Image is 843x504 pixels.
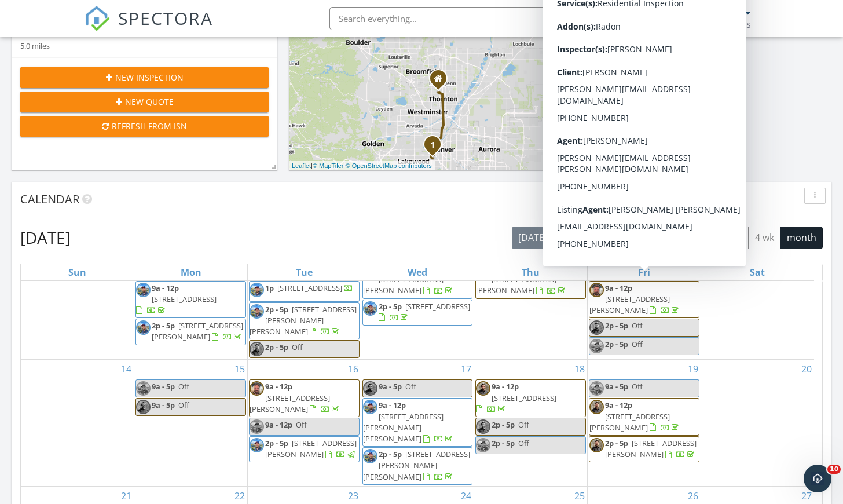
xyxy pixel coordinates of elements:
[362,447,473,485] a: 2p - 5p [STREET_ADDRESS][PERSON_NAME][PERSON_NAME]
[313,162,344,169] a: © MapTiler
[265,381,292,392] span: 9a - 12p
[363,449,377,463] img: img_9759.jpeg
[135,281,246,319] a: 9a - 12p [STREET_ADDRESS]
[804,465,831,492] iframe: Intercom live chat
[476,419,490,434] img: josh_donato_headshot.jpg
[605,400,632,410] span: 9a - 12p
[605,339,628,349] span: 2p - 5p
[178,400,189,410] span: Off
[438,78,445,85] div: 10576 Lipan St, Northglenn CO 80234
[265,283,274,293] span: 1p
[125,96,174,108] span: New Quote
[362,398,473,447] a: 9a - 12p [STREET_ADDRESS][PERSON_NAME][PERSON_NAME]
[701,223,814,360] td: Go to September 13, 2025
[747,264,767,280] a: Saturday
[292,342,303,352] span: Off
[249,281,360,302] a: 1p [STREET_ADDRESS]
[664,19,751,30] div: Catalyst Inspections
[250,304,264,319] img: img_9759.jpeg
[632,320,643,331] span: Off
[250,304,357,337] span: [STREET_ADDRESS][PERSON_NAME][PERSON_NAME]
[134,360,248,486] td: Go to September 15, 2025
[492,419,515,430] span: 2p - 5p
[405,381,416,392] span: Off
[21,360,134,486] td: Go to September 14, 2025
[136,400,151,414] img: josh_donato_headshot.jpg
[346,162,432,169] a: © OpenStreetMap contributors
[748,227,780,249] button: 4 wk
[152,283,179,293] span: 9a - 12p
[476,274,556,295] span: [STREET_ADDRESS][PERSON_NAME]
[475,379,586,417] a: 9a - 12p [STREET_ADDRESS]
[430,141,435,149] i: 1
[265,438,357,459] a: 2p - 5p [STREET_ADDRESS][PERSON_NAME]
[710,227,749,249] button: cal wk
[361,223,474,360] td: Go to September 10, 2025
[636,264,653,280] a: Friday
[518,438,529,448] span: Off
[152,381,175,392] span: 9a - 5p
[459,360,474,378] a: Go to September 17, 2025
[250,381,264,396] img: josh_donato.jpeg
[363,400,377,414] img: img_9759.jpeg
[518,419,529,430] span: Off
[605,283,632,293] span: 9a - 12p
[379,301,470,323] a: 2p - 5p [STREET_ADDRESS]
[265,283,353,293] a: 1p [STREET_ADDRESS]
[363,274,444,295] span: [STREET_ADDRESS][PERSON_NAME]
[675,227,710,249] button: week
[136,381,151,396] img: img_9759.jpeg
[249,302,360,340] a: 2p - 5p [STREET_ADDRESS][PERSON_NAME][PERSON_NAME]
[115,71,184,83] span: New Inspection
[476,381,490,396] img: josh_donato_headshot.jpg
[799,360,814,378] a: Go to September 20, 2025
[265,438,357,459] span: [STREET_ADDRESS][PERSON_NAME]
[589,339,604,353] img: img_9759.jpeg
[152,400,175,410] span: 9a - 5p
[363,449,470,481] a: 2p - 5p [STREET_ADDRESS][PERSON_NAME][PERSON_NAME]
[363,400,455,444] a: 9a - 12p [STREET_ADDRESS][PERSON_NAME][PERSON_NAME]
[136,320,151,335] img: img_9759.jpeg
[589,436,699,462] a: 2p - 5p [STREET_ADDRESS][PERSON_NAME]
[589,283,681,315] a: 9a - 12p [STREET_ADDRESS][PERSON_NAME]
[492,393,556,403] span: [STREET_ADDRESS]
[66,264,89,280] a: Sunday
[363,381,377,396] img: josh_donato_headshot.jpg
[405,264,430,280] a: Wednesday
[20,116,269,137] button: Refresh from ISN
[277,283,342,293] span: [STREET_ADDRESS]
[250,304,357,337] a: 2p - 5p [STREET_ADDRESS][PERSON_NAME][PERSON_NAME]
[118,6,213,30] span: SPECTORA
[152,320,175,331] span: 2p - 5p
[605,320,628,331] span: 2p - 5p
[588,360,701,486] td: Go to September 19, 2025
[474,223,588,360] td: Go to September 11, 2025
[232,360,247,378] a: Go to September 15, 2025
[588,223,701,360] td: Go to September 12, 2025
[605,381,628,392] span: 9a - 5p
[136,283,217,315] a: 9a - 12p [STREET_ADDRESS]
[605,438,697,459] span: [STREET_ADDRESS][PERSON_NAME]
[134,223,248,360] td: Go to September 8, 2025
[178,381,189,392] span: Off
[379,301,402,312] span: 2p - 5p
[561,226,588,250] button: Previous month
[476,381,556,414] a: 9a - 12p [STREET_ADDRESS]
[30,120,259,132] div: Refresh from ISN
[294,264,315,280] a: Tuesday
[362,300,473,326] a: 2p - 5p [STREET_ADDRESS]
[621,227,647,249] button: list
[361,360,474,486] td: Go to September 17, 2025
[589,400,681,432] a: 9a - 12p [STREET_ADDRESS][PERSON_NAME]
[572,360,587,378] a: Go to September 18, 2025
[827,465,841,474] span: 10
[249,436,360,462] a: 2p - 5p [STREET_ADDRESS][PERSON_NAME]
[250,438,264,452] img: img_9759.jpeg
[780,227,823,249] button: month
[346,360,361,378] a: Go to September 16, 2025
[152,320,243,342] a: 2p - 5p [STREET_ADDRESS][PERSON_NAME]
[476,438,490,452] img: img_9759.jpeg
[589,400,604,414] img: josh_donato_headshot.jpg
[265,438,288,448] span: 2p - 5p
[85,16,213,40] a: SPECTORA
